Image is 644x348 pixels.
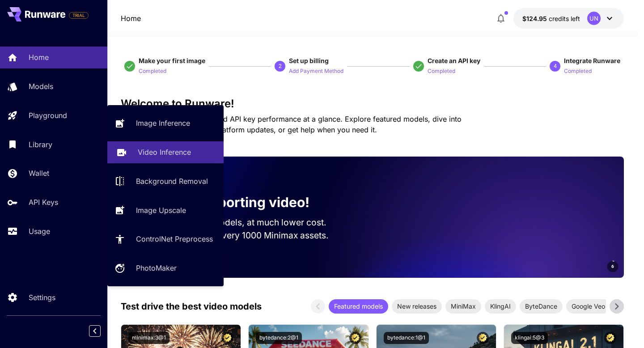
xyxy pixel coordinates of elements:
[513,8,624,29] button: $124.95472
[392,301,442,311] span: New releases
[69,12,88,19] span: TRIAL
[29,52,49,63] p: Home
[29,292,55,303] p: Settings
[121,13,141,24] nav: breadcrumb
[121,115,462,134] span: Check out your usage stats and API key performance at a glance. Explore featured models, dive int...
[160,192,309,212] p: Now supporting video!
[139,67,166,76] p: Completed
[221,332,233,344] button: Certified Model – Vetted for best performance and includes a commercial license.
[135,216,343,229] p: Run the best video models, at much lower cost.
[29,168,49,178] p: Wallet
[485,301,516,311] span: KlingAI
[428,57,480,64] span: Create an API key
[136,118,190,128] p: Image Inference
[522,14,580,23] div: $124.95472
[107,141,224,163] a: Video Inference
[107,199,224,221] a: Image Upscale
[136,263,177,273] p: PhotoMaker
[554,62,557,70] p: 4
[564,67,592,76] p: Completed
[29,110,67,121] p: Playground
[29,226,50,237] p: Usage
[522,15,549,22] span: $124.95
[96,323,107,339] div: Collapse sidebar
[289,67,343,76] p: Add Payment Method
[256,332,302,344] button: bytedance:2@1
[445,301,481,311] span: MiniMax
[107,228,224,250] a: ControlNet Preprocess
[138,147,191,157] p: Video Inference
[69,10,89,21] span: Add your payment card to enable full platform functionality.
[29,197,58,208] p: API Keys
[564,57,620,64] span: Integrate Runware
[477,332,489,344] button: Certified Model – Vetted for best performance and includes a commercial license.
[549,15,580,22] span: credits left
[121,300,262,313] p: Test drive the best video models
[349,332,361,344] button: Certified Model – Vetted for best performance and includes a commercial license.
[511,332,548,344] button: klingai:5@3
[29,81,53,92] p: Models
[329,301,388,311] span: Featured models
[121,13,141,24] p: Home
[428,67,455,76] p: Completed
[139,57,205,64] span: Make your first image
[136,205,186,216] p: Image Upscale
[136,233,213,244] p: ControlNet Preprocess
[520,301,563,311] span: ByteDance
[128,332,169,344] button: minimax:3@1
[29,139,52,150] p: Library
[566,301,610,311] span: Google Veo
[135,229,343,242] p: Save up to $350 for every 1000 Minimax assets.
[107,112,224,134] a: Image Inference
[587,12,601,25] div: UN
[279,62,282,70] p: 2
[611,263,614,270] span: 6
[289,57,329,64] span: Set up billing
[107,257,224,279] a: PhotoMaker
[136,176,208,187] p: Background Removal
[107,170,224,192] a: Background Removal
[89,325,101,337] button: Collapse sidebar
[121,98,624,110] h3: Welcome to Runware!
[604,332,616,344] button: Certified Model – Vetted for best performance and includes a commercial license.
[384,332,429,344] button: bytedance:1@1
